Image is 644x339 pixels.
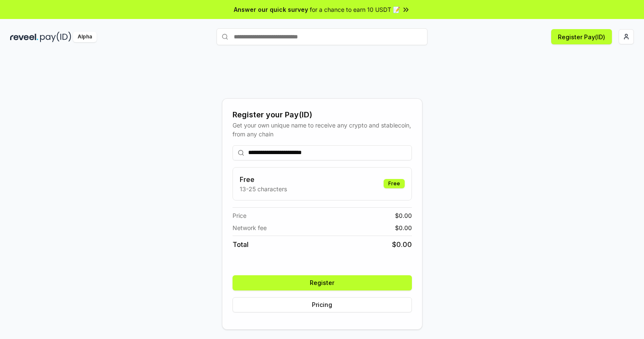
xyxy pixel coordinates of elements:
[240,184,287,193] p: 13-25 characters
[233,297,412,312] button: Pricing
[233,211,246,220] span: Price
[392,239,412,250] span: $ 0.00
[240,174,287,184] h3: Free
[233,121,412,138] div: Get your own unique name to receive any crypto and stablecoin, from any chain
[384,179,405,188] div: Free
[551,29,612,44] button: Register Pay(ID)
[233,275,412,290] button: Register
[395,211,412,220] span: $ 0.00
[233,109,412,121] div: Register your Pay(ID)
[233,223,267,232] span: Network fee
[234,5,308,14] span: Answer our quick survey
[73,32,97,42] div: Alpha
[310,5,400,14] span: for a chance to earn 10 USDT 📝
[10,32,38,42] img: reveel_dark
[40,32,71,42] img: pay_id
[395,223,412,232] span: $ 0.00
[233,239,249,250] span: Total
